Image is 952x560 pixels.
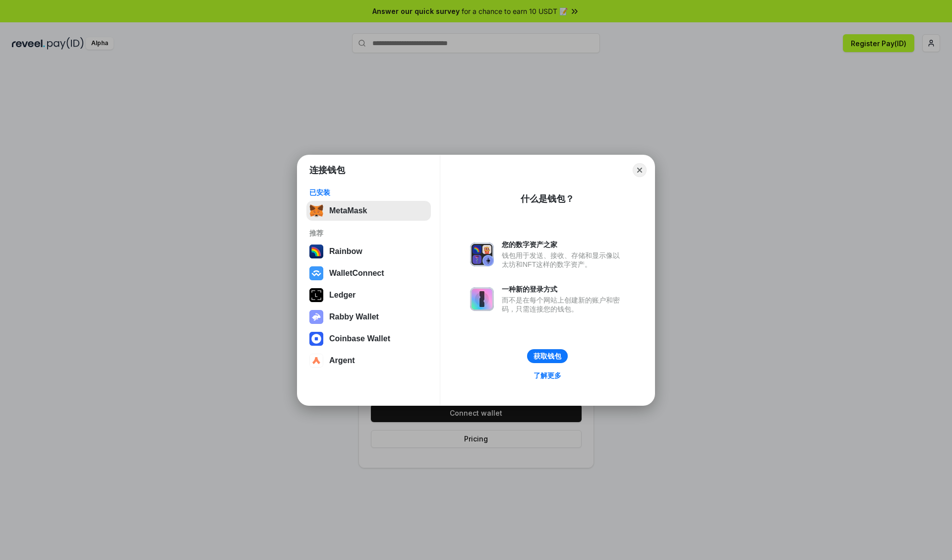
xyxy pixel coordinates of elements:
[329,269,384,278] div: WalletConnect
[470,243,494,266] img: svg+xml,%3Csvg%20xmlns%3D%22http%3A%2F%2Fwww.w3.org%2F2000%2Fsvg%22%20fill%3D%22none%22%20viewBox...
[521,193,574,205] div: 什么是钱包？
[534,371,561,380] div: 了解更多
[306,285,431,305] button: Ledger
[306,201,431,221] button: MetaMask
[309,288,323,302] img: svg+xml,%3Csvg%20xmlns%3D%22http%3A%2F%2Fwww.w3.org%2F2000%2Fsvg%22%20width%3D%2228%22%20height%3...
[502,240,625,249] div: 您的数字资产之家
[309,188,428,197] div: 已安装
[309,266,323,280] img: svg+xml,%3Csvg%20width%3D%2228%22%20height%3D%2228%22%20viewBox%3D%220%200%2028%2028%22%20fill%3D...
[306,351,431,371] button: Argent
[633,163,647,177] button: Close
[309,310,323,324] img: svg+xml,%3Csvg%20xmlns%3D%22http%3A%2F%2Fwww.w3.org%2F2000%2Fsvg%22%20fill%3D%22none%22%20viewBox...
[502,296,625,313] div: 而不是在每个网站上创建新的账户和密码，只需连接您的钱包。
[309,164,345,176] h1: 连接钱包
[329,334,390,343] div: Coinbase Wallet
[329,291,356,300] div: Ledger
[309,229,428,238] div: 推荐
[527,349,568,363] button: 获取钱包
[309,204,323,218] img: svg+xml,%3Csvg%20fill%3D%22none%22%20height%3D%2233%22%20viewBox%3D%220%200%2035%2033%22%20width%...
[309,245,323,258] img: svg+xml,%3Csvg%20width%3D%22120%22%20height%3D%22120%22%20viewBox%3D%220%200%20120%20120%22%20fil...
[329,312,379,321] div: Rabby Wallet
[502,285,625,294] div: 一种新的登录方式
[329,247,362,256] div: Rainbow
[306,242,431,261] button: Rainbow
[309,354,323,368] img: svg+xml,%3Csvg%20width%3D%2228%22%20height%3D%2228%22%20viewBox%3D%220%200%2028%2028%22%20fill%3D...
[502,251,625,269] div: 钱包用于发送、接收、存储和显示像以太坊和NFT这样的数字资产。
[309,332,323,346] img: svg+xml,%3Csvg%20width%3D%2228%22%20height%3D%2228%22%20viewBox%3D%220%200%2028%2028%22%20fill%3D...
[306,329,431,349] button: Coinbase Wallet
[306,307,431,327] button: Rabby Wallet
[528,369,567,382] a: 了解更多
[470,287,494,311] img: svg+xml,%3Csvg%20xmlns%3D%22http%3A%2F%2Fwww.w3.org%2F2000%2Fsvg%22%20fill%3D%22none%22%20viewBox...
[534,352,561,361] div: 获取钱包
[329,206,367,215] div: MetaMask
[306,263,431,283] button: WalletConnect
[329,356,355,365] div: Argent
